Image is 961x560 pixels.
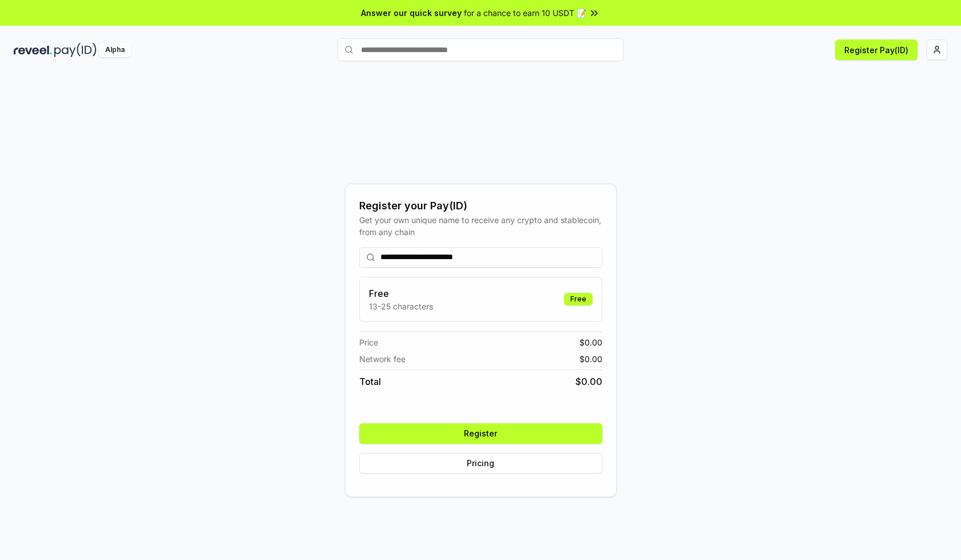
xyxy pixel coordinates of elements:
button: Pricing [359,453,602,474]
span: Network fee [359,353,406,365]
span: Price [359,336,378,348]
span: for a chance to earn 10 USDT 📝 [464,7,586,19]
div: Free [564,293,593,305]
span: $ 0.00 [579,336,602,348]
button: Register Pay(ID) [835,39,918,60]
div: Get your own unique name to receive any crypto and stablecoin, from any chain [359,214,602,238]
span: $ 0.00 [579,353,602,365]
span: Answer our quick survey [361,7,462,19]
span: Total [359,375,381,388]
div: Register your Pay(ID) [359,198,602,214]
h3: Free [369,287,433,300]
button: Register [359,423,602,444]
img: pay_id [54,43,97,57]
div: Alpha [99,43,131,57]
img: reveel_dark [14,43,52,57]
span: $ 0.00 [575,375,602,388]
p: 13-25 characters [369,300,433,312]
